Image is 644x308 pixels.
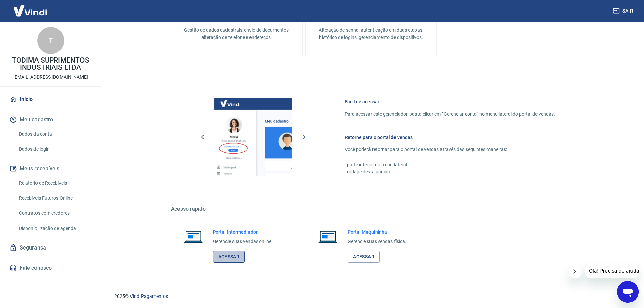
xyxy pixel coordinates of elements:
[179,229,208,245] img: Imagem de um notebook aberto
[316,27,426,41] p: Alteração de senha, autenticação em duas etapas, histórico de logins, gerenciamento de dispositivos.
[345,111,555,118] p: Para acessar este gerenciador, basta clicar em “Gerenciar conta” no menu lateral do portal de ven...
[8,261,93,276] a: Fale conosco
[612,5,636,17] button: Sair
[182,27,291,41] p: Gestão de dados cadastrais, envio de documentos, alteração de telefone e endereços.
[130,293,168,299] a: Vindi Pagamentos
[348,251,380,263] a: Acessar
[345,146,555,153] p: Você poderá retornar para o portal de vendas através das seguintes maneiras:
[8,161,93,176] button: Meus recebíveis
[114,293,628,300] p: 2025 ©
[8,0,52,21] img: Vindi
[345,98,555,105] h6: Fácil de acessar
[213,238,273,245] p: Gerencie suas vendas online.
[16,127,93,141] a: Dados da conta
[8,240,93,255] a: Segurança
[8,112,93,127] button: Meu cadastro
[213,251,245,263] a: Acessar
[13,74,88,81] p: [EMAIL_ADDRESS][DOMAIN_NAME]
[585,263,639,278] iframe: Mensagem da empresa
[348,229,406,235] h6: Portal Maquininha
[314,229,342,245] img: Imagem de um notebook aberto
[16,221,93,235] a: Disponibilização de agenda
[214,98,292,176] img: Imagem da dashboard mostrando o botão de gerenciar conta na sidebar no lado esquerdo
[16,191,93,205] a: Recebíveis Futuros Online
[348,238,406,245] p: Gerencie suas vendas física.
[5,57,96,71] p: TODIMA SUPRIMENTOS INDUSTRIAIS LTDA
[617,281,639,303] iframe: Botão para abrir a janela de mensagens
[345,134,555,141] h6: Retorne para o portal de vendas
[8,92,93,107] a: Início
[16,206,93,220] a: Contratos com credores
[171,206,571,212] h5: Acesso rápido
[16,142,93,156] a: Dados de login
[4,5,57,10] span: Olá! Precisa de ajuda?
[213,229,273,235] h6: Portal Intermediador
[16,176,93,190] a: Relatório de Recebíveis
[37,27,64,54] div: T
[345,168,555,175] p: - rodapé desta página
[345,161,555,168] p: - parte inferior do menu lateral
[569,265,582,278] iframe: Fechar mensagem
